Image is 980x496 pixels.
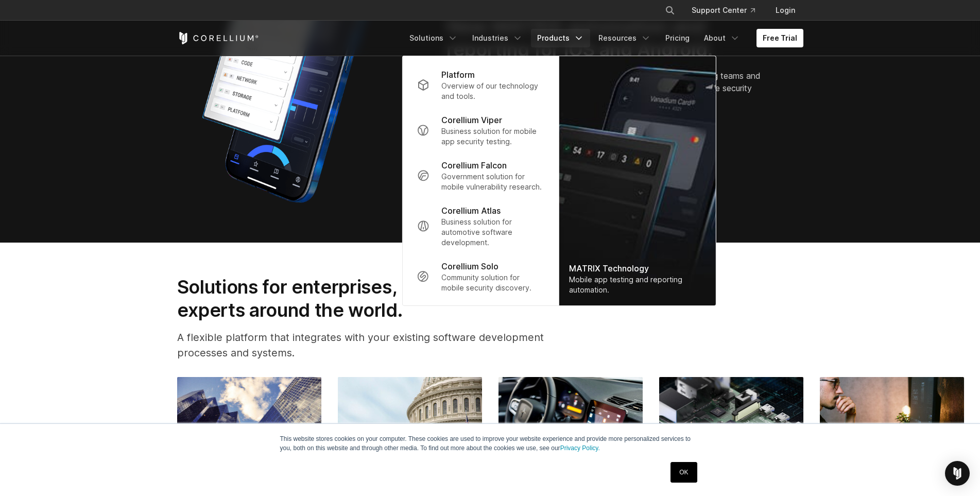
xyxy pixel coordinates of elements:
p: Community solution for mobile security discovery. [441,272,544,293]
div: Open Intercom Messenger [945,461,970,486]
a: About [698,29,746,47]
p: Government solution for mobile vulnerability research. [441,172,544,192]
p: Corellium Falcon [441,159,507,172]
div: Navigation Menu [403,29,803,47]
p: Business solution for mobile app security testing. [441,126,544,147]
button: Search [661,1,679,20]
a: Resources [592,29,657,47]
img: Enterprise [177,377,321,467]
a: Industries [466,29,529,47]
a: Products [531,29,590,47]
p: Overview of our technology and tools. [441,81,544,101]
img: Matrix_WebNav_1x [559,56,715,305]
img: Government [338,377,482,467]
p: Business solution for automotive software development. [441,217,544,248]
p: Corellium Atlas [441,204,501,217]
img: Hardware [659,377,803,467]
p: Corellium Solo [441,260,498,272]
p: This website stores cookies on your computer. These cookies are used to improve your website expe... [280,434,700,453]
a: Platform Overview of our technology and tools. [408,62,552,108]
a: Corellium Viper Business solution for mobile app security testing. [408,108,552,153]
h2: Solutions for enterprises, governments, and experts around the world. [177,276,588,321]
p: Platform [441,69,475,81]
a: Corellium Solo Community solution for mobile security discovery. [408,254,552,299]
a: Login [767,1,803,20]
a: Corellium Falcon Government solution for mobile vulnerability research. [408,153,552,198]
div: Mobile app testing and reporting automation. [569,275,705,295]
p: Corellium Viper [441,114,502,126]
div: Navigation Menu [652,1,803,20]
a: Privacy Policy. [560,444,600,452]
a: MATRIX Technology Mobile app testing and reporting automation. [559,56,715,305]
div: MATRIX Technology [569,262,705,275]
img: Education [820,377,964,467]
img: Automotive [498,377,643,467]
a: Free Trial [757,29,803,47]
a: Solutions [403,29,464,47]
a: Support Center [683,1,763,20]
a: Corellium Atlas Business solution for automotive software development. [408,198,552,254]
p: A flexible platform that integrates with your existing software development processes and systems. [177,330,588,361]
a: Corellium Home [177,32,259,44]
a: Pricing [659,29,696,47]
a: OK [670,462,697,483]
